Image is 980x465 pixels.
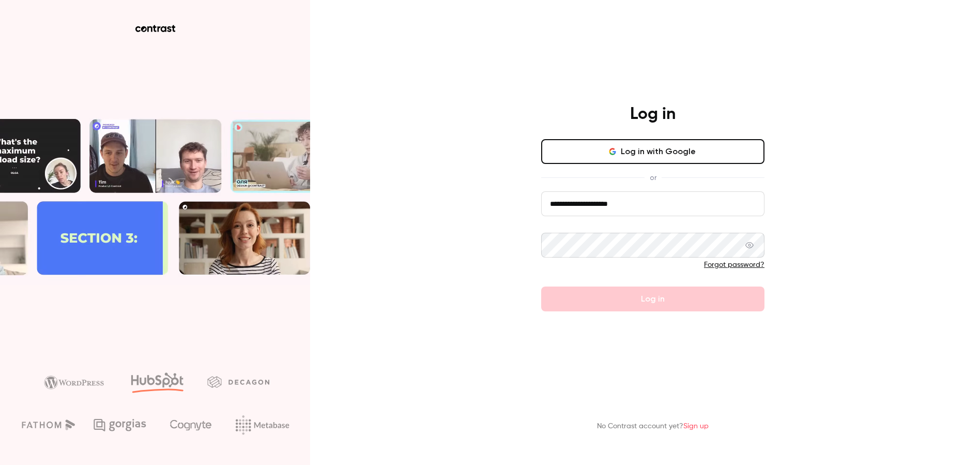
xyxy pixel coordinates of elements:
a: Sign up [683,423,709,430]
p: No Contrast account yet? [597,421,709,432]
span: or [645,172,662,183]
img: decagon [207,376,269,387]
h4: Log in [630,104,676,125]
a: Forgot password? [704,261,764,268]
button: Log in with Google [541,139,764,164]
